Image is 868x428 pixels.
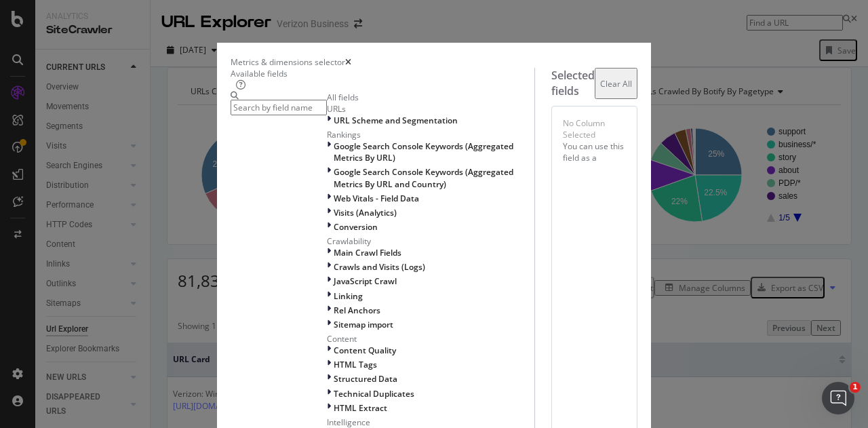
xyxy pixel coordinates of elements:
[334,319,393,330] span: Sitemap import
[334,305,380,316] span: Rel Anchors
[334,261,425,273] span: Crawls and Visits (Logs)
[334,373,397,385] span: Structured Data
[327,92,534,103] div: All fields
[334,402,387,414] span: HTML Extract
[327,333,534,345] div: Content
[327,103,534,115] div: URLs
[345,56,351,68] div: times
[822,382,854,414] iframe: Intercom live chat
[334,221,378,233] span: Conversion
[334,140,513,163] span: Google Search Console Keywords (Aggregated Metrics By URL)
[327,129,534,140] div: Rankings
[334,193,419,204] span: Web Vitals - Field Data
[334,115,458,126] span: URL Scheme and Segmentation
[334,275,397,287] span: JavaScript Crawl
[600,78,632,90] div: Clear All
[551,68,595,99] div: Selected fields
[563,117,626,140] div: No Column Selected
[231,68,534,79] div: Available fields
[334,290,363,302] span: Linking
[334,388,414,400] span: Technical Duplicates
[231,56,345,68] div: Metrics & dimensions selector
[334,207,397,218] span: Visits (Analytics)
[850,382,861,393] span: 1
[334,247,401,258] span: Main Crawl Fields
[334,166,513,189] span: Google Search Console Keywords (Aggregated Metrics By URL and Country)
[327,235,534,247] div: Crawlability
[595,68,637,99] button: Clear All
[563,140,626,163] div: You can use this field as a
[327,416,534,428] div: Intelligence
[334,359,377,370] span: HTML Tags
[231,100,327,115] input: Search by field name
[334,345,396,356] span: Content Quality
